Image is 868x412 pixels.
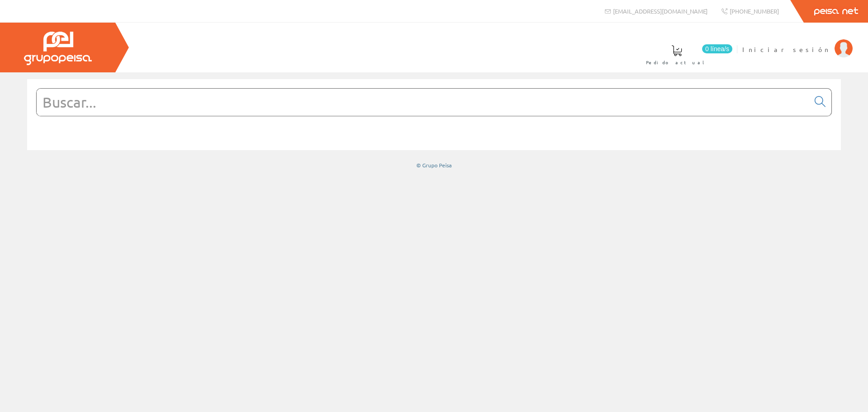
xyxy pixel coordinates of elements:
[702,44,732,53] span: 0 línea/s
[613,7,708,15] span: [EMAIL_ADDRESS][DOMAIN_NAME]
[646,58,708,67] span: Pedido actual
[24,32,92,65] img: Grupo Peisa
[37,89,809,116] input: Buscar...
[730,7,779,15] span: [PHONE_NUMBER]
[27,161,841,169] div: © Grupo Peisa
[742,45,830,54] span: Iniciar sesión
[742,38,853,46] a: Iniciar sesión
